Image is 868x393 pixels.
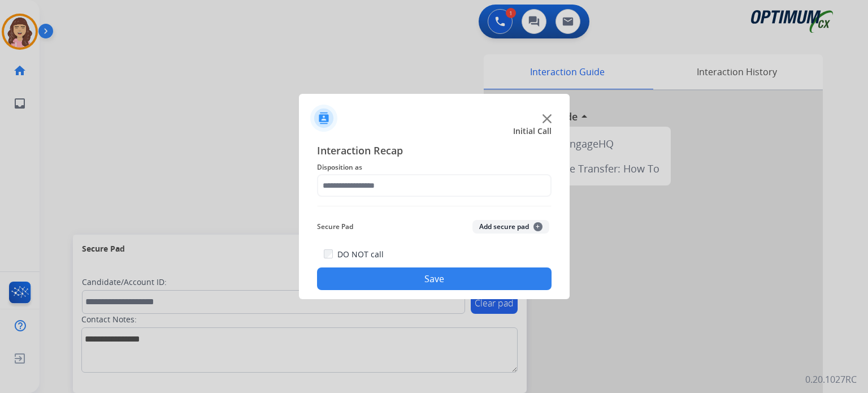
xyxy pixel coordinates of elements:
[310,105,337,132] img: contactIcon
[317,161,552,174] span: Disposition as
[317,142,552,161] span: Interaction Recap
[533,222,542,231] span: +
[513,126,552,137] span: Initial Call
[317,220,353,234] span: Secure Pad
[317,206,552,206] img: contact-recap-line.svg
[805,373,857,386] p: 0.20.1027RC
[472,220,549,234] button: Add secure pad+
[337,249,384,260] label: DO NOT call
[317,267,552,290] button: Save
